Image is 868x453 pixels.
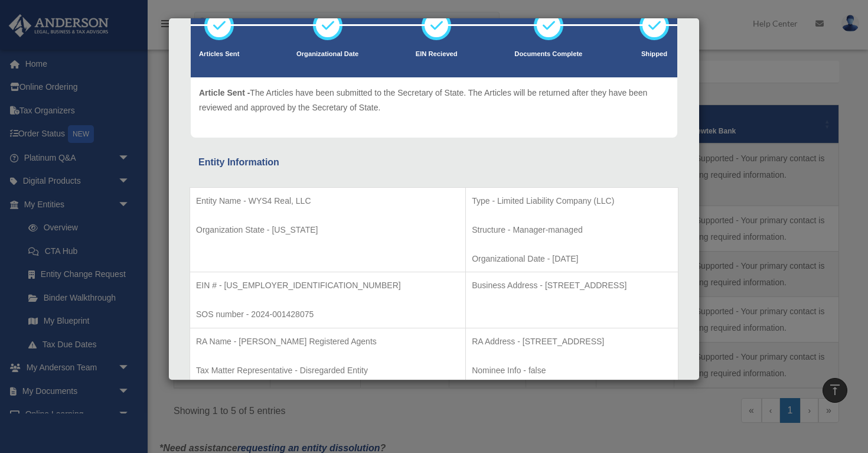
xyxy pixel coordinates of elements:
p: Structure - Manager-managed [472,223,672,237]
p: RA Name - [PERSON_NAME] Registered Agents [196,334,459,349]
p: EIN # - [US_EMPLOYER_IDENTIFICATION_NUMBER] [196,278,459,293]
p: Organization State - [US_STATE] [196,223,459,237]
p: Business Address - [STREET_ADDRESS] [472,278,672,293]
p: RA Address - [STREET_ADDRESS] [472,334,672,349]
p: The Articles have been submitted to the Secretary of State. The Articles will be returned after t... [199,86,669,115]
p: Entity Name - WYS4 Real, LLC [196,194,459,208]
p: Organizational Date - [DATE] [472,252,672,266]
p: EIN Recieved [416,48,458,60]
p: Type - Limited Liability Company (LLC) [472,194,672,208]
div: Entity Information [198,154,670,171]
p: SOS number - 2024-001428075 [196,307,459,322]
p: Tax Matter Representative - Disregarded Entity [196,363,459,378]
p: Articles Sent [199,48,239,60]
p: Shipped [639,48,669,60]
p: Nominee Info - false [472,363,672,378]
p: Documents Complete [514,48,582,60]
span: Article Sent - [199,88,250,97]
p: Organizational Date [296,48,358,60]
